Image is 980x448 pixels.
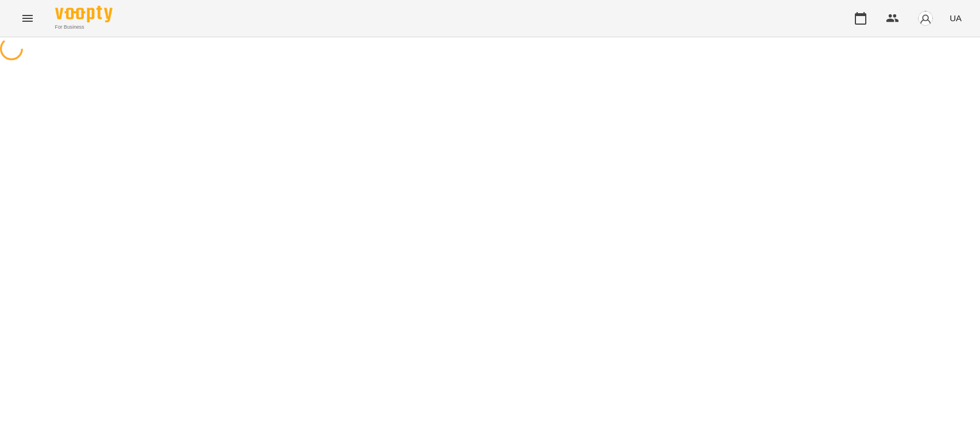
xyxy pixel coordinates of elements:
button: UA [945,7,966,29]
span: For Business [55,24,113,31]
img: Voopty Logo [55,6,113,22]
img: avatar_s.png [917,10,933,26]
button: Menu [14,5,41,32]
span: UA [950,12,962,24]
